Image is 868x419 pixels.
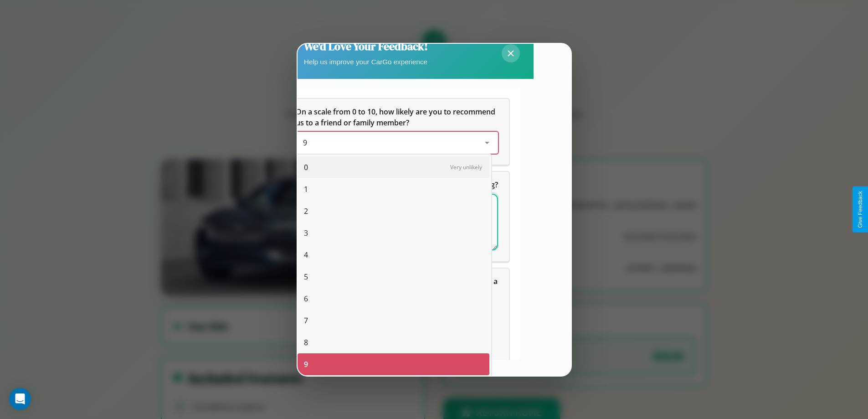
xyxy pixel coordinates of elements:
h2: We'd Love Your Feedback! [304,39,428,54]
div: 9 [298,353,489,375]
div: 4 [298,244,489,266]
span: On a scale from 0 to 10, how likely are you to recommend us to a friend or family member? [296,107,497,128]
div: 0 [298,156,489,178]
div: On a scale from 0 to 10, how likely are you to recommend us to a friend or family member? [296,132,498,154]
p: Help us improve your CarGo experience [304,56,428,68]
div: 7 [298,310,489,331]
span: Very unlikely [450,163,482,171]
span: 2 [304,206,308,217]
div: Give Feedback [857,191,863,228]
span: 9 [304,359,308,370]
div: 10 [298,375,489,397]
span: 6 [304,293,308,304]
span: What can we do to make your experience more satisfying? [296,180,498,190]
div: 5 [298,266,489,288]
span: 5 [304,271,308,282]
span: 4 [304,249,308,260]
div: 3 [298,222,489,244]
span: Which of the following features do you value the most in a vehicle? [296,276,499,297]
span: 9 [303,138,307,148]
div: 1 [298,178,489,200]
span: 7 [304,315,308,326]
span: 8 [304,337,308,348]
div: 8 [298,331,489,353]
div: 6 [298,288,489,310]
div: 2 [298,200,489,222]
span: 3 [304,228,308,238]
span: 0 [304,162,308,173]
div: Open Intercom Messenger [9,388,31,410]
div: On a scale from 0 to 10, how likely are you to recommend us to a friend or family member? [285,99,509,165]
span: 1 [304,184,308,195]
h5: On a scale from 0 to 10, how likely are you to recommend us to a friend or family member? [296,106,498,128]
